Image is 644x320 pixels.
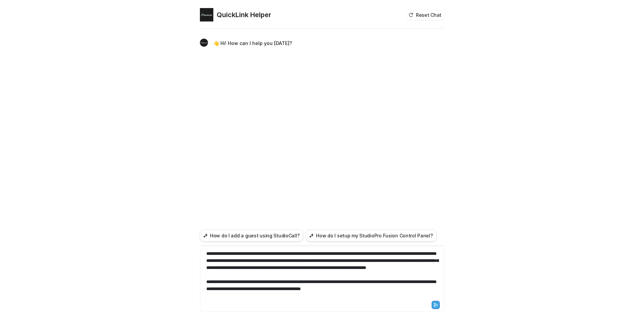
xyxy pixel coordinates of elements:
button: How do I setup my StudioPro Fusion Control Panel? [306,230,436,241]
h2: QuickLink Helper [217,10,271,19]
img: Widget [200,8,213,21]
p: 👋 Hi! How can I help you [DATE]? [213,39,292,47]
img: Widget [200,39,208,47]
button: How do I add a guest using StudioCall? [200,230,303,241]
button: Reset Chat [407,10,444,20]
